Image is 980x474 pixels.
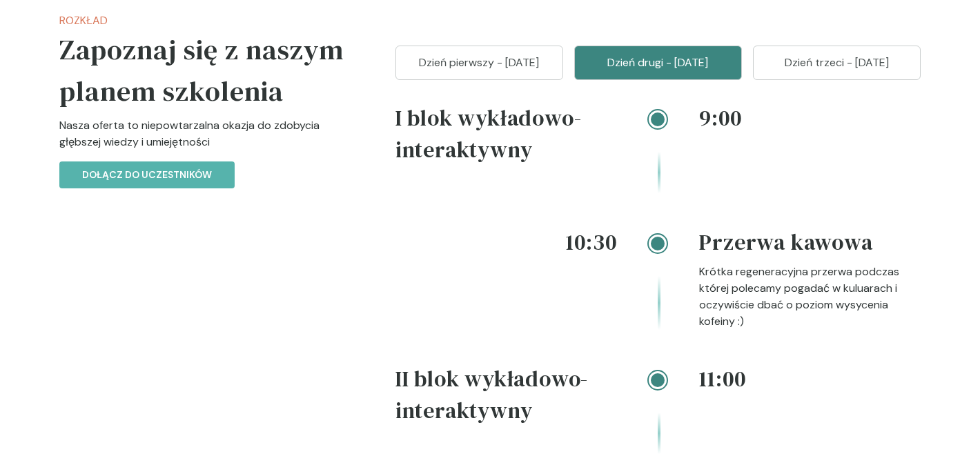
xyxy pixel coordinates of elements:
p: Dzień trzeci - [DATE] [770,55,903,71]
a: Dołącz do uczestników [59,167,235,181]
p: Krótka regeneracyjna przerwa podczas której polecamy pogadać w kuluarach i oczywiście dbać o pozi... [699,264,921,330]
p: Dzień drugi - [DATE] [591,55,725,71]
h4: 9:00 [699,102,921,134]
button: Dzień drugi - [DATE] [574,46,742,80]
p: Dołącz do uczestników [82,168,212,182]
button: Dzień trzeci - [DATE] [753,46,921,80]
p: Nasza oferta to niepowtarzalna okazja do zdobycia głębszej wiedzy i umiejętności [59,117,351,161]
p: Dzień pierwszy - [DATE] [413,55,546,71]
button: Dzień pierwszy - [DATE] [395,46,563,80]
button: Dołącz do uczestników [59,161,235,188]
h5: Zapoznaj się z naszym planem szkolenia [59,29,351,112]
h4: II blok wykładowo-interaktywny [395,363,617,432]
h4: I blok wykładowo-interaktywny [395,102,617,171]
h4: 10:30 [395,226,617,258]
h4: Przerwa kawowa [699,226,921,264]
h4: 11:00 [699,363,921,395]
p: Rozkład [59,12,351,29]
